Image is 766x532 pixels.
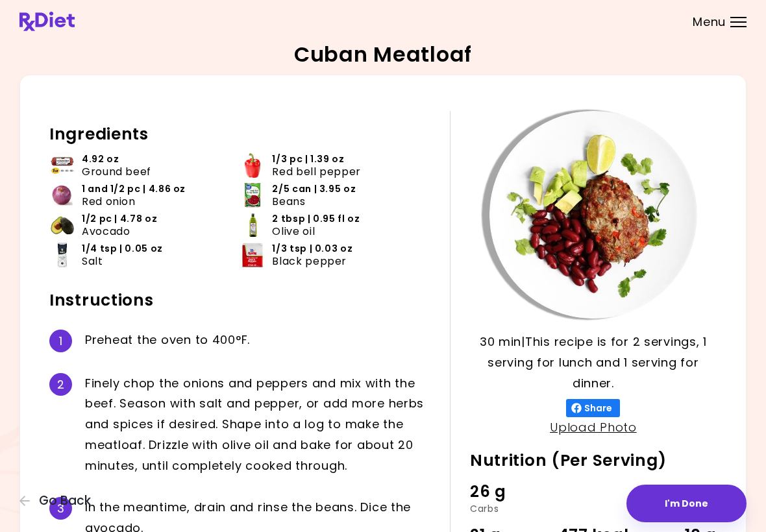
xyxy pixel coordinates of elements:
span: Share [582,403,615,413]
span: Ground beef [82,165,151,178]
div: 32 g [634,479,717,504]
span: Beans [272,195,305,208]
span: 4.92 oz [82,153,119,165]
button: Share [566,399,620,417]
h2: Nutrition (Per Serving) [470,450,717,471]
span: Olive oil [272,225,315,237]
span: Menu [693,16,726,28]
p: 30 min | This recipe is for 2 servings, 1 serving for lunch and 1 serving for dinner. [470,332,717,394]
h2: Instructions [49,290,430,311]
span: 1 and 1/2 pc | 4.86 oz [82,183,186,195]
button: I'm Done [626,485,747,522]
div: 1 [49,330,72,352]
span: 2 tbsp | 0.95 fl oz [272,213,360,225]
span: 1/4 tsp | 0.05 oz [82,243,163,255]
span: 2/5 can | 3.95 oz [272,183,356,195]
span: Black pepper [272,255,347,267]
a: Upload Photo [550,419,637,435]
div: 26 g [470,479,552,504]
h2: Cuban Meatloaf [294,44,472,65]
div: P r e h e a t t h e o v e n t o 4 0 0 ° F . [85,330,430,352]
span: Red onion [82,195,136,208]
span: 1/2 pc | 4.78 oz [82,213,157,225]
span: 1/3 pc | 1.39 oz [272,153,344,165]
h2: Ingredients [49,124,430,145]
span: Salt [82,255,103,267]
button: Go Back [19,494,97,508]
div: F i n e l y c h o p t h e o n i o n s a n d p e p p e r s a n d m i x w i t h t h e b e e f . S e... [85,373,430,476]
div: Carbs [470,504,552,513]
span: Red bell pepper [272,165,361,178]
img: RxDiet [19,12,75,31]
span: Avocado [82,225,130,237]
span: Go Back [39,494,91,508]
span: 1/3 tsp | 0.03 oz [272,243,352,255]
div: 2 [49,373,72,396]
